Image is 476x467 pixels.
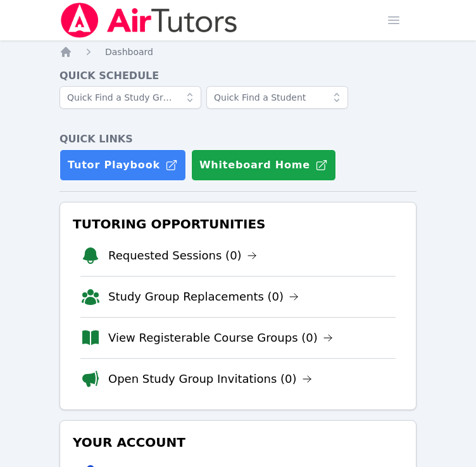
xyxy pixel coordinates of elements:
[108,329,333,347] a: View Registerable Course Groups (0)
[105,47,153,57] span: Dashboard
[59,149,186,181] a: Tutor Playbook
[59,68,416,84] h4: Quick Schedule
[108,247,257,265] a: Requested Sessions (0)
[105,46,153,58] a: Dashboard
[206,86,348,109] input: Quick Find a Student
[108,370,312,388] a: Open Study Group Invitations (0)
[70,431,406,454] h3: Your Account
[59,46,416,58] nav: Breadcrumb
[108,288,299,306] a: Study Group Replacements (0)
[70,213,406,235] h3: Tutoring Opportunities
[59,3,239,38] img: Air Tutors
[59,132,416,147] h4: Quick Links
[59,86,201,109] input: Quick Find a Study Group
[191,149,336,181] button: Whiteboard Home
